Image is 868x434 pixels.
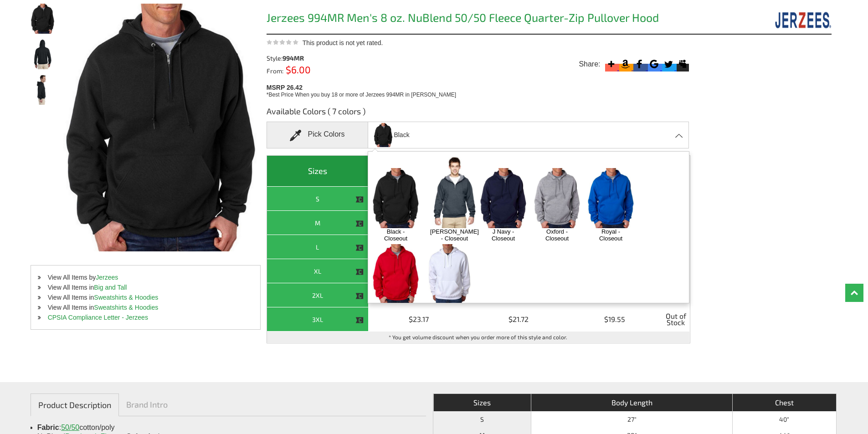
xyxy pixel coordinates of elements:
img: Black [372,168,420,228]
img: Oxford [533,168,581,228]
span: This product is not yet rated. [303,39,383,46]
th: M [267,211,369,235]
span: *Best Price When you buy 18 or more of Jerzees 994MR in [PERSON_NAME] [267,92,456,98]
li: View All Items in [31,302,260,312]
span: Out of Stock [665,310,687,329]
svg: Google Bookmark [648,58,660,70]
td: $21.72 [470,307,567,332]
td: * You get volume discount when you order more of this style and color. [267,332,690,343]
h3: Available Colors ( 7 colors ) [267,106,690,122]
img: This item is CLOSEOUT! [355,220,364,228]
div: MSRP 26.42 [267,82,694,99]
a: Oxford - Closeout [538,228,576,242]
svg: Amazon [619,58,632,70]
span: Share: [579,60,600,69]
a: Product Description [31,393,119,416]
img: This item is CLOSEOUT! [355,195,364,204]
a: 50/50 [61,424,79,431]
th: Chest [732,394,836,411]
a: Top [845,284,863,302]
div: Style: [267,55,374,61]
th: Body Length [531,394,732,411]
a: J Navy - Closeout [484,228,523,242]
a: [PERSON_NAME] - Closeout [430,228,479,242]
span: Black [394,127,409,143]
span: 994MR [282,54,304,62]
svg: Myspace [677,58,689,70]
img: jerzees_994MR_black.jpg [374,123,393,147]
img: Jerzees 994MR Men's 8 oz. NuBlend 50/50 Fleece Quarter-Zip Pullover Hood [31,4,55,34]
th: 3XL [267,307,369,332]
a: Black - Closeout [376,228,415,242]
img: Jerzees [763,8,832,31]
a: Big and Tall [94,284,127,291]
img: True Red [372,244,420,304]
img: Black Heather [426,156,483,228]
th: XL [267,259,369,283]
span: Fabric [37,424,59,431]
td: $23.17 [369,307,470,332]
li: View All Items by [31,272,260,282]
svg: Twitter [662,58,674,70]
span: $6.00 [283,64,311,75]
img: Jerzees 994MR Men's 8 oz. NuBlend 50/50 Fleece Quarter-Zip Pullover Hood [31,39,55,69]
svg: More [605,58,617,70]
li: : cotton/poly [37,423,419,432]
img: J Navy [479,168,527,228]
li: View All Items in [31,282,260,292]
img: This item is CLOSEOUT! [355,268,364,276]
li: View All Items in [31,292,260,302]
td: 40" [732,411,836,427]
th: S [433,411,531,427]
a: Royal - Closeout [591,228,630,242]
a: Sweatshirts & Hoodies [94,304,158,311]
th: 2XL [267,283,369,307]
th: L [267,235,369,259]
td: 27" [531,411,732,427]
h1: Jerzees 994MR Men's 8 oz. NuBlend 50/50 Fleece Quarter-Zip Pullover Hood [267,12,690,26]
img: This item is CLOSEOUT! [355,244,364,252]
img: Royal [587,168,635,228]
a: CPSIA Compliance Letter - Jerzees [48,314,148,321]
a: Brand Intro [119,393,175,415]
img: White [426,244,473,304]
img: This item is CLOSEOUT! [355,292,364,300]
a: Jerzees [96,274,118,281]
img: This product is not yet rated. [267,39,298,45]
svg: Facebook [633,58,646,70]
td: $19.55 [567,307,663,332]
th: S [267,187,369,211]
th: Sizes [433,394,531,411]
div: From: [267,66,374,74]
th: Sizes [267,156,369,187]
img: Jerzees 994MR Men's 8 oz. NuBlend 50/50 Fleece Quarter-Zip Pullover Hood [31,75,55,105]
img: This item is CLOSEOUT! [355,316,364,324]
div: Pick Colors [267,122,368,148]
a: Sweatshirts & Hoodies [94,294,158,301]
